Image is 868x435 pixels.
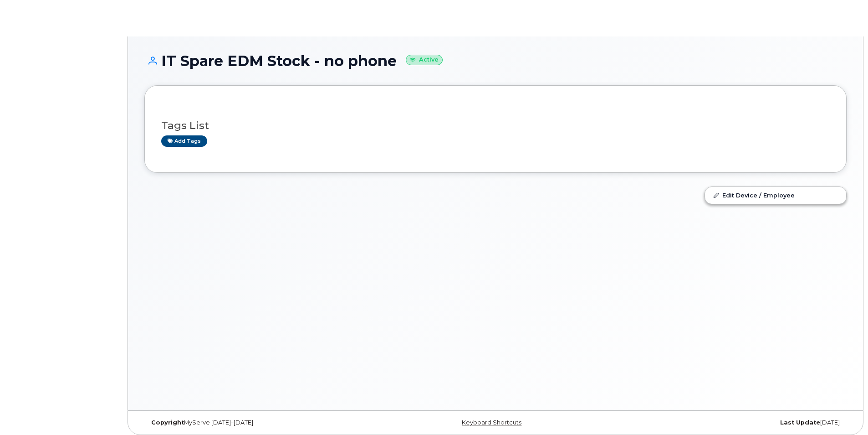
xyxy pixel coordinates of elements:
a: Keyboard Shortcuts [462,419,521,426]
h1: IT Spare EDM Stock - no phone [144,53,847,69]
div: [DATE] [613,419,847,426]
h3: Tags List [161,120,830,131]
strong: Copyright [151,419,184,426]
div: MyServe [DATE]–[DATE] [144,419,378,426]
small: Active [406,55,443,65]
strong: Last Update [780,419,820,426]
a: Add tags [161,135,207,147]
a: Edit Device / Employee [705,187,846,203]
